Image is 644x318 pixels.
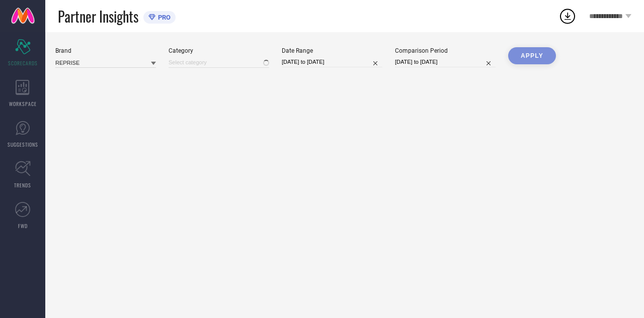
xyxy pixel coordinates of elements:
[282,47,382,54] div: Date Range
[14,181,31,189] span: TRENDS
[8,59,38,67] span: SCORECARDS
[155,14,171,21] span: PRO
[395,47,496,54] div: Comparison Period
[558,7,577,25] div: Open download list
[169,47,269,54] div: Category
[282,57,382,67] input: Select date range
[58,6,138,27] span: Partner Insights
[8,141,38,148] span: SUGGESTIONS
[9,100,37,108] span: WORKSPACE
[18,222,28,230] span: FWD
[55,47,156,54] div: Brand
[395,57,496,67] input: Select comparison period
